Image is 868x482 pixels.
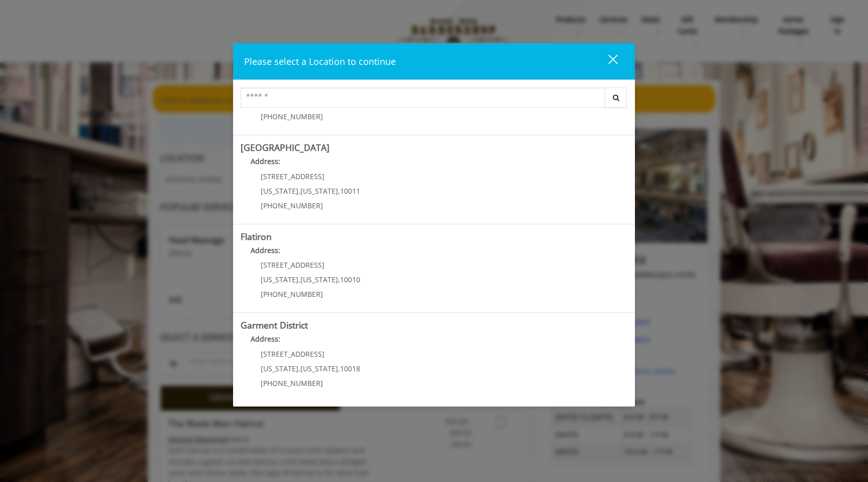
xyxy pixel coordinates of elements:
span: [US_STATE] [300,364,338,373]
span: , [298,275,300,284]
span: [US_STATE] [261,364,298,373]
span: [PHONE_NUMBER] [261,112,323,121]
span: 10018 [340,364,360,373]
span: , [298,186,300,196]
span: [US_STATE] [300,186,338,196]
span: [US_STATE] [261,275,298,284]
b: Address: [251,334,280,344]
b: Garment District [241,319,308,331]
span: [US_STATE] [261,186,298,196]
button: close dialog [590,51,624,71]
b: Address: [251,246,280,255]
input: Search Center [241,88,605,108]
span: 10010 [340,275,360,284]
span: [US_STATE] [300,275,338,284]
span: Please select a Location to continue [244,55,396,67]
b: [GEOGRAPHIC_DATA] [241,141,330,153]
span: [PHONE_NUMBER] [261,378,323,388]
span: [PHONE_NUMBER] [261,201,323,210]
span: [STREET_ADDRESS] [261,172,324,181]
b: Flatiron [241,230,272,243]
span: [STREET_ADDRESS] [261,260,324,270]
b: Address: [251,156,280,166]
span: , [338,186,340,196]
span: 10011 [340,186,360,196]
span: , [338,364,340,373]
div: close dialog [597,54,617,69]
span: [PHONE_NUMBER] [261,289,323,299]
span: , [338,275,340,284]
div: Center Select [241,88,627,113]
i: Search button [610,94,622,101]
span: , [298,364,300,373]
span: [STREET_ADDRESS] [261,349,324,359]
